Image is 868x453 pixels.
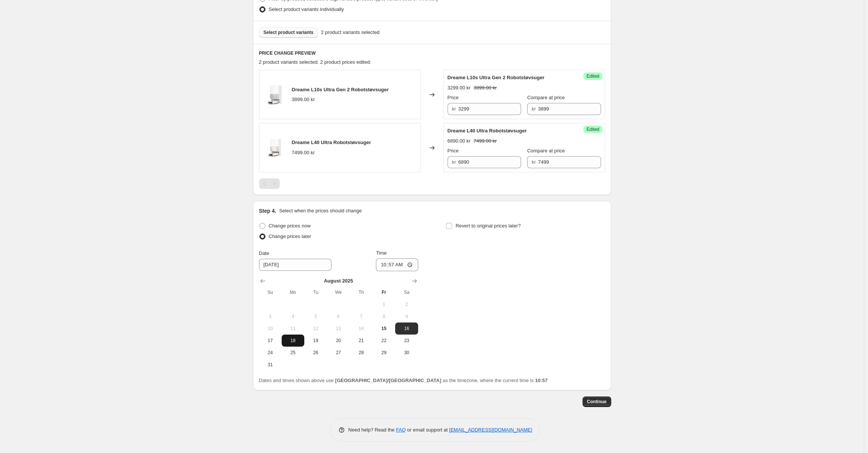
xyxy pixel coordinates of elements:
[406,427,449,433] span: or email support at
[263,83,286,106] img: Total-Right-_-_01_80x.jpg
[452,106,456,112] span: kr
[259,286,282,298] th: Sunday
[474,137,497,145] strike: 7499.00 kr
[259,322,282,335] button: Sunday August 10 2025
[269,223,311,229] span: Change prices now
[304,286,327,298] th: Tuesday
[448,75,544,80] span: Dreame L10s Ultra Gen 2 Robotstøvsuger
[398,313,415,319] span: 9
[307,289,324,295] span: Tu
[307,350,324,356] span: 26
[330,326,347,332] span: 13
[376,313,392,319] span: 8
[350,286,373,298] th: Thursday
[395,286,418,298] th: Saturday
[376,350,392,356] span: 29
[285,313,301,319] span: 4
[285,326,301,332] span: 11
[285,350,301,356] span: 25
[259,50,605,56] h6: PRICE CHANGE PREVIEW
[259,27,318,38] button: Select product variants
[330,338,347,344] span: 20
[398,338,415,344] span: 23
[452,159,456,165] span: kr
[373,322,395,335] button: Today Friday August 15 2025
[583,396,611,407] button: Continue
[398,301,415,307] span: 2
[350,335,373,347] button: Thursday August 21 2025
[448,95,459,100] span: Price
[292,96,315,103] div: 3899.00 kr
[395,347,418,359] button: Saturday August 30 2025
[448,137,471,145] div: 6890.00 kr
[535,378,547,383] b: 10:57
[262,362,279,368] span: 31
[263,137,286,159] img: Total-Right-_-_01_6c2d315e-0e64-47fb-8171-2ac596462fcd_80x.jpg
[373,335,395,347] button: Friday August 22 2025
[532,106,536,112] span: kr
[292,87,389,92] span: Dreame L10s Ultra Gen 2 Robotstøvsuger
[350,310,373,322] button: Thursday August 7 2025
[259,335,282,347] button: Sunday August 17 2025
[259,359,282,371] button: Sunday August 31 2025
[292,149,315,157] div: 7499.00 kr
[285,338,301,344] span: 18
[376,258,418,271] input: 12:00
[373,286,395,298] th: Friday
[282,335,304,347] button: Monday August 18 2025
[474,84,497,92] strike: 3899.00 kr
[449,427,532,433] a: [EMAIL_ADDRESS][DOMAIN_NAME]
[279,207,362,215] p: Select when the prices should change
[304,347,327,359] button: Tuesday August 26 2025
[262,350,279,356] span: 24
[262,338,279,344] span: 17
[269,6,344,12] span: Select product variants individually
[353,338,370,344] span: 21
[335,378,441,383] b: [GEOGRAPHIC_DATA]/[GEOGRAPHIC_DATA]
[373,310,395,322] button: Friday August 8 2025
[353,350,370,356] span: 28
[282,347,304,359] button: Monday August 25 2025
[262,289,279,295] span: Su
[586,73,599,79] span: Edited
[586,126,599,132] span: Edited
[376,301,392,307] span: 1
[327,347,350,359] button: Wednesday August 27 2025
[330,350,347,356] span: 27
[304,310,327,322] button: Tuesday August 5 2025
[396,427,406,433] a: FAQ
[376,289,392,295] span: Fr
[321,29,379,36] span: 2 product variants selected
[282,286,304,298] th: Monday
[395,298,418,310] button: Saturday August 2 2025
[348,427,396,433] span: Need help? Read the
[587,399,607,405] span: Continue
[532,159,536,165] span: kr
[395,322,418,335] button: Saturday August 16 2025
[304,335,327,347] button: Tuesday August 19 2025
[304,322,327,335] button: Tuesday August 12 2025
[373,298,395,310] button: Friday August 1 2025
[327,286,350,298] th: Wednesday
[307,326,324,332] span: 12
[373,347,395,359] button: Friday August 29 2025
[455,223,521,229] span: Revert to original prices later?
[448,148,459,154] span: Price
[327,310,350,322] button: Wednesday August 6 2025
[264,29,314,35] span: Select product variants
[269,233,311,239] span: Change prices later
[259,347,282,359] button: Sunday August 24 2025
[527,95,565,100] span: Compare at price
[258,276,268,286] button: Show previous month, July 2025
[282,322,304,335] button: Monday August 11 2025
[307,338,324,344] span: 19
[376,326,392,332] span: 15
[259,207,276,215] h2: Step 4.
[259,178,280,189] nav: Pagination
[448,84,471,92] div: 3299.00 kr
[327,322,350,335] button: Wednesday August 13 2025
[259,59,371,65] span: 2 product variants selected. 2 product prices edited:
[259,310,282,322] button: Sunday August 3 2025
[376,338,392,344] span: 22
[398,326,415,332] span: 16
